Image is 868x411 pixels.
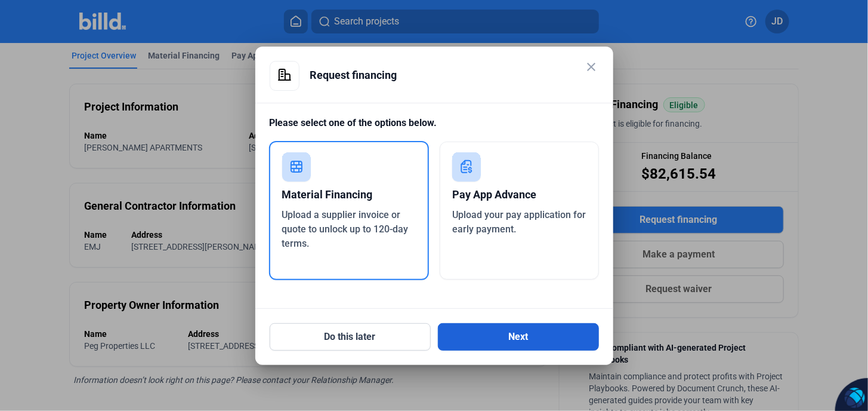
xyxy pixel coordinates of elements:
mat-icon: close [585,60,599,74]
div: Pay App Advance [452,182,586,208]
div: Request financing [310,61,599,90]
span: Upload your pay application for early payment. [452,209,586,235]
div: Material Financing [282,182,416,208]
div: Please select one of the options below. [270,116,599,142]
button: Do this later [270,323,431,351]
span: Upload a supplier invoice or quote to unlock up to 120-day terms. [282,209,409,249]
button: Next [438,323,599,351]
